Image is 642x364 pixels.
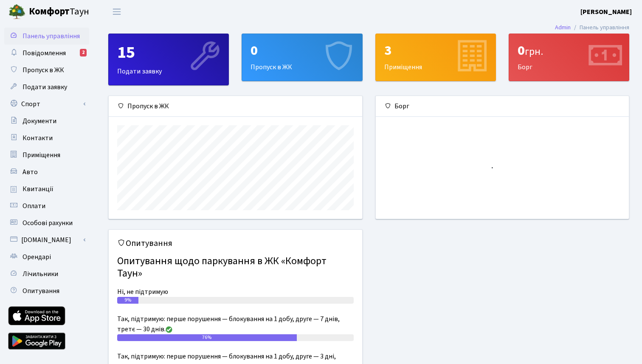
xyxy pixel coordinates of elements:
b: [PERSON_NAME] [580,7,632,17]
div: Ні, не підтримую [117,287,354,297]
a: Повідомлення2 [4,45,89,62]
a: Admin [555,23,571,32]
span: Таун [29,5,89,19]
a: Пропуск в ЖК [4,62,89,79]
span: Опитування [23,286,59,296]
div: 3 [384,42,487,59]
img: logo.png [8,3,25,20]
a: Особові рахунки [4,214,89,231]
span: Авто [23,167,38,177]
div: Подати заявку [109,34,228,85]
div: Так, підтримую: перше порушення — блокування на 1 добу, друге — 7 днів, третє — 30 днів. [117,314,354,334]
a: Панель управління [4,28,89,45]
span: Квитанції [23,184,53,194]
span: Панель управління [23,31,80,41]
div: 0 [518,42,620,59]
nav: breadcrumb [542,19,642,37]
div: 76% [117,334,297,341]
a: Приміщення [4,147,89,164]
b: Комфорт [29,5,70,18]
span: Особові рахунки [23,218,73,228]
h5: Опитування [117,238,354,248]
span: Контакти [23,133,53,143]
a: [PERSON_NAME] [580,7,632,17]
h4: Опитування щодо паркування в ЖК «Комфорт Таун» [117,252,354,283]
a: Документи [4,113,89,130]
a: 15Подати заявку [108,34,229,85]
span: Оплати [23,201,45,211]
a: Квитанції [4,181,89,198]
span: Повідомлення [23,48,66,58]
span: Документи [23,116,56,126]
li: Панель управління [571,23,629,32]
span: Орендарі [23,252,51,262]
span: Пропуск в ЖК [23,65,64,75]
a: Орендарі [4,248,89,265]
a: Авто [4,164,89,181]
div: Пропуск в ЖК [109,96,362,117]
a: Контакти [4,130,89,147]
a: Опитування [4,282,89,299]
a: Оплати [4,198,89,214]
div: Борг [509,34,629,81]
span: грн. [525,44,543,59]
div: 15 [117,42,220,63]
div: Борг [376,96,629,117]
a: 3Приміщення [375,34,496,81]
span: Подати заявку [23,82,67,92]
div: 0 [251,42,353,59]
a: [DOMAIN_NAME] [4,231,89,248]
a: Спорт [4,96,89,113]
span: Приміщення [23,150,60,160]
a: Подати заявку [4,79,89,96]
div: Приміщення [376,34,496,81]
a: Лічильники [4,265,89,282]
div: 9% [117,297,138,304]
a: 0Пропуск в ЖК [242,34,362,81]
button: Переключити навігацію [106,5,127,19]
div: 2 [80,49,87,56]
div: Пропуск в ЖК [242,34,362,81]
span: Лічильники [23,269,58,279]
